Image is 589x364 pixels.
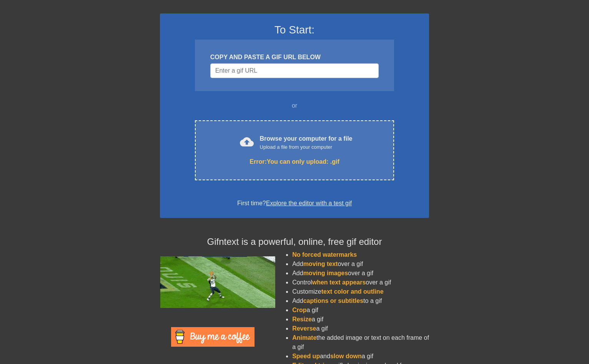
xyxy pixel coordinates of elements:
h3: To Start: [170,23,419,37]
span: moving images [303,270,348,276]
li: the added image or text on each frame of a gif [292,333,429,352]
h4: Gifntext is a powerful, online, free gif editor [160,236,429,248]
div: Error: You can only upload: .gif [211,157,378,166]
li: Add to a gif [292,296,429,306]
div: COPY AND PASTE A GIF URL BELOW [210,53,379,62]
li: Control over a gif [292,278,429,287]
li: a gif [292,306,429,315]
div: or [180,101,409,110]
span: Reverse [292,325,316,332]
span: when text appears [312,279,366,286]
span: No forced watermarks [292,251,357,258]
li: Add over a gif [292,259,429,269]
img: football_small.gif [160,256,275,308]
span: Crop [292,307,306,313]
input: Username [210,63,379,78]
a: Explore the editor with a test gif [266,200,352,206]
div: Browse your computer for a file [260,134,353,151]
li: a gif [292,324,429,333]
div: First time? [170,199,419,208]
div: Upload a file from your computer [260,143,353,151]
li: Add over a gif [292,269,429,278]
span: text color and outline [321,288,384,295]
li: a gif [292,315,429,324]
span: Resize [292,316,312,322]
span: slow down [330,353,362,359]
span: captions or subtitles [303,298,363,304]
img: Buy Me A Coffee [171,327,255,347]
li: Customize [292,287,429,296]
li: and a gif [292,352,429,361]
span: Speed up [292,353,320,359]
span: Animate [292,334,316,341]
span: moving text [303,261,338,267]
span: cloud_upload [240,135,254,149]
